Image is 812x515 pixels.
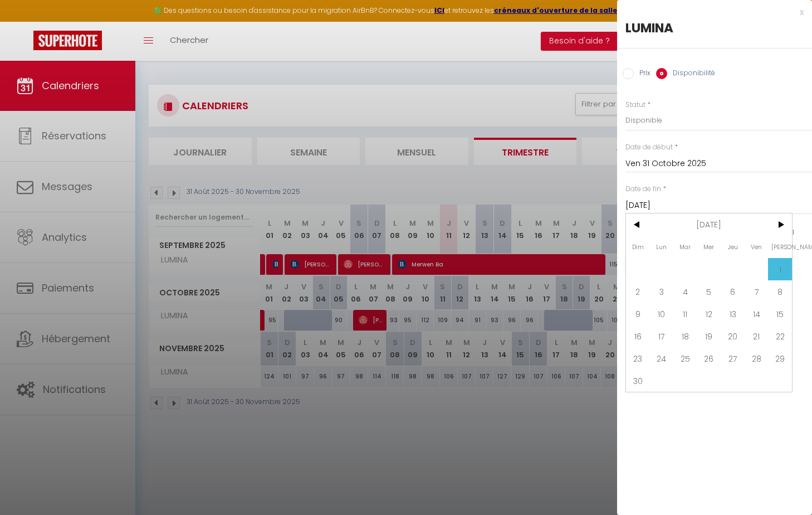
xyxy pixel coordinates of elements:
span: 20 [721,325,745,347]
span: 8 [768,280,792,303]
span: 11 [673,303,697,325]
span: 27 [721,347,745,370]
span: Mar [673,236,697,258]
span: 12 [697,303,721,325]
span: 16 [626,325,650,347]
span: 7 [745,280,769,303]
label: Date de fin [625,184,661,195]
span: 15 [768,303,792,325]
span: Mer [697,236,721,258]
span: Dim [626,236,650,258]
button: Ouvrir le widget de chat LiveChat [9,4,42,38]
span: Ven [745,236,769,258]
div: LUMINA [625,19,804,37]
span: 6 [721,280,745,303]
span: 13 [721,303,745,325]
span: 26 [697,347,721,370]
span: 5 [697,280,721,303]
span: 1 [768,258,792,280]
span: 19 [697,325,721,347]
label: Statut [625,100,645,110]
span: < [626,213,650,236]
span: 14 [745,303,769,325]
span: [PERSON_NAME] [768,236,792,258]
span: 22 [768,325,792,347]
span: 24 [650,347,674,370]
label: Disponibilité [667,68,715,80]
iframe: Chat [765,465,804,507]
span: 17 [650,325,674,347]
label: Prix [634,68,650,80]
span: [DATE] [650,213,769,236]
label: Date de début [625,142,673,153]
span: > [768,213,792,236]
span: 25 [673,347,697,370]
span: 30 [626,370,650,392]
span: Jeu [721,236,745,258]
span: 10 [650,303,674,325]
span: 3 [650,280,674,303]
span: 18 [673,325,697,347]
span: 9 [626,303,650,325]
span: 29 [768,347,792,370]
span: 21 [745,325,769,347]
span: 28 [745,347,769,370]
span: 2 [626,280,650,303]
span: 23 [626,347,650,370]
span: 4 [673,280,697,303]
div: x [617,6,804,19]
span: Lun [650,236,674,258]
